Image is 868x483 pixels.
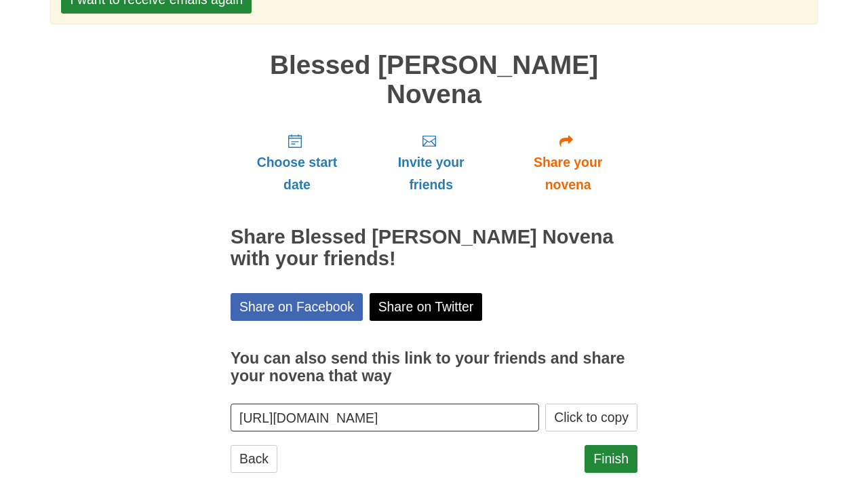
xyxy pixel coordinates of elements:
[231,51,637,109] h1: Blessed [PERSON_NAME] Novena
[498,122,637,203] a: Share your novena
[244,151,350,196] span: Choose start date
[545,404,637,431] button: Click to copy
[231,350,637,385] h3: You can also send this link to your friends and share your novena that way
[231,227,637,270] h2: Share Blessed [PERSON_NAME] Novena with your friends!
[231,293,363,321] a: Share on Facebook
[512,151,624,196] span: Share your novena
[231,445,277,473] a: Back
[370,293,483,321] a: Share on Twitter
[585,445,637,473] a: Finish
[377,151,485,196] span: Invite your friends
[231,122,363,203] a: Choose start date
[363,122,498,203] a: Invite your friends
